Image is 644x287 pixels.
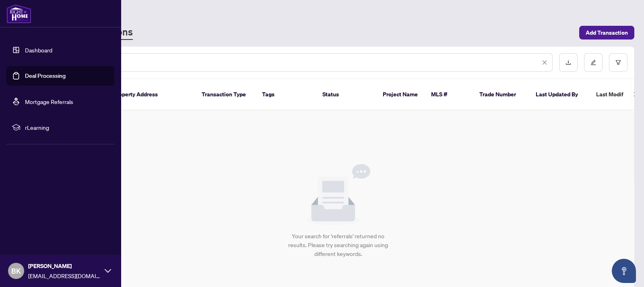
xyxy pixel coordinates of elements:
[579,26,634,40] button: Add Transaction
[586,26,628,39] span: Add Transaction
[473,79,529,110] th: Trade Number
[25,46,52,54] a: Dashboard
[529,79,590,110] th: Last Updated By
[612,259,636,283] button: Open asap
[542,60,547,65] span: close
[306,164,370,225] img: Null State Icon
[25,72,66,79] a: Deal Processing
[425,79,473,110] th: MLS #
[316,79,376,110] th: Status
[11,265,21,277] span: BK
[559,53,578,72] button: download
[107,79,195,110] th: Property Address
[256,79,316,110] th: Tags
[609,53,627,72] button: filter
[195,79,256,110] th: Transaction Type
[25,123,109,132] span: rLearning
[284,232,393,258] div: Your search for 'referrals' returned no results. Please try searching again using different keywo...
[25,98,73,105] a: Mortgage Referrals
[376,79,425,110] th: Project Name
[615,60,621,65] span: filter
[6,4,31,23] img: logo
[590,60,596,65] span: edit
[28,262,101,270] span: [PERSON_NAME]
[584,53,603,72] button: edit
[566,60,571,65] span: download
[28,271,101,280] span: [EMAIL_ADDRESS][DOMAIN_NAME]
